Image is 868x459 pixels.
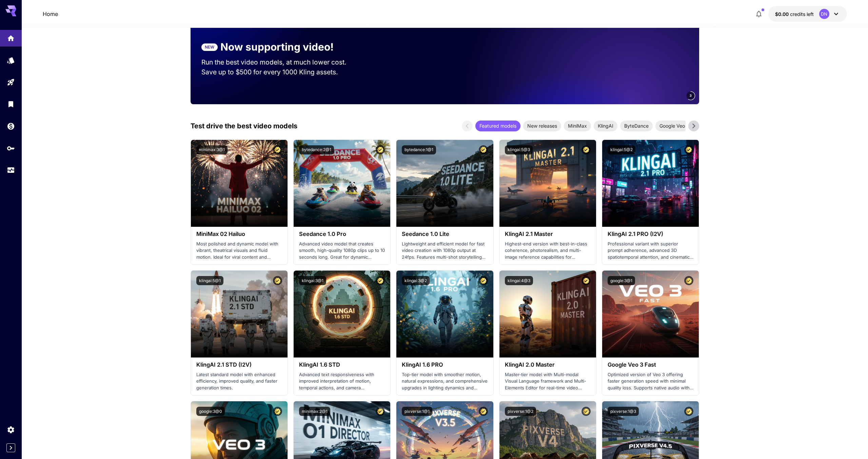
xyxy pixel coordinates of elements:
[220,39,334,55] p: Now supporting video!
[396,140,493,227] img: alt
[790,11,814,17] span: credits left
[7,166,15,175] div: Usage
[43,10,58,18] nav: breadcrumb
[299,371,385,391] p: Advanced text responsiveness with improved interpretation of motion, temporal actions, and camera...
[299,407,330,416] button: minimax:2@1
[196,145,228,154] button: minimax:3@1
[299,145,334,154] button: bytedance:2@1
[402,371,488,391] p: Top-tier model with smoother motion, natural expressions, and comprehensive upgrades in lighting ...
[768,6,847,22] button: $0.00DN
[684,145,693,154] button: Certified Model – Vetted for best performance and includes a commercial license.
[564,122,591,129] span: MiniMax
[505,145,533,154] button: klingai:5@3
[523,122,561,129] span: New releases
[299,276,326,285] button: klingai:3@1
[6,443,15,452] button: Expand sidebar
[523,121,561,131] div: New releases
[376,145,385,154] button: Certified Model – Vetted for best performance and includes a commercial license.
[7,34,15,42] div: Home
[273,276,282,285] button: Certified Model – Vetted for best performance and includes a commercial license.
[608,371,693,391] p: Optimized version of Veo 3 offering faster generation speed with minimal quality loss. Supports n...
[819,9,829,19] div: DN
[402,145,436,154] button: bytedance:1@1
[402,241,488,261] p: Lightweight and efficient model for fast video creation with 1080p output at 24fps. Features mult...
[196,231,282,237] h3: MiniMax 02 Hailuo
[475,122,520,129] span: Featured models
[505,362,591,368] h3: KlingAI 2.0 Master
[581,145,591,154] button: Certified Model – Vetted for best performance and includes a commercial license.
[205,44,214,50] p: NEW
[479,276,488,285] button: Certified Model – Vetted for best performance and includes a commercial license.
[7,122,15,130] div: Wallet
[196,362,282,368] h3: KlingAI 2.1 STD (I2V)
[7,100,15,108] div: Library
[505,231,591,237] h3: KlingAI 2.1 Master
[396,271,493,357] img: alt
[581,407,591,416] button: Certified Model – Vetted for best performance and includes a commercial license.
[594,121,617,131] div: KlingAI
[608,276,635,285] button: google:3@1
[294,271,390,357] img: alt
[273,145,282,154] button: Certified Model – Vetted for best performance and includes a commercial license.
[564,121,591,131] div: MiniMax
[602,140,699,227] img: alt
[479,145,488,154] button: Certified Model – Vetted for best performance and includes a commercial license.
[201,57,359,67] p: Run the best video models, at much lower cost.
[201,67,359,77] p: Save up to $500 for every 1000 Kling assets.
[299,241,385,261] p: Advanced video model that creates smooth, high-quality 1080p clips up to 10 seconds long. Great f...
[620,122,653,129] span: ByteDance
[299,231,385,237] h3: Seedance 1.0 Pro
[499,140,596,227] img: alt
[608,231,693,237] h3: KlingAI 2.1 PRO (I2V)
[402,407,432,416] button: pixverse:1@1
[196,276,223,285] button: klingai:5@1
[7,144,15,152] div: API Keys
[299,362,385,368] h3: KlingAI 1.6 STD
[196,241,282,261] p: Most polished and dynamic model with vibrant, theatrical visuals and fluid motion. Ideal for vira...
[684,276,693,285] button: Certified Model – Vetted for best performance and includes a commercial license.
[581,276,591,285] button: Certified Model – Vetted for best performance and includes a commercial license.
[402,231,488,237] h3: Seedance 1.0 Lite
[608,241,693,261] p: Professional variant with superior prompt adherence, advanced 3D spatiotemporal attention, and ci...
[191,271,288,357] img: alt
[402,362,488,368] h3: KlingAI 1.6 PRO
[191,121,297,131] p: Test drive the best video models
[684,407,693,416] button: Certified Model – Vetted for best performance and includes a commercial license.
[402,276,430,285] button: klingai:3@2
[196,371,282,391] p: Latest standard model with enhanced efficiency, improved quality, and faster generation times.
[655,122,689,129] span: Google Veo
[294,140,390,227] img: alt
[273,407,282,416] button: Certified Model – Vetted for best performance and includes a commercial license.
[376,276,385,285] button: Certified Model – Vetted for best performance and includes a commercial license.
[475,121,520,131] div: Featured models
[775,11,814,18] div: $0.00
[7,425,15,434] div: Settings
[505,276,533,285] button: klingai:4@3
[655,121,689,131] div: Google Veo
[196,407,225,416] button: google:3@0
[620,121,653,131] div: ByteDance
[608,145,635,154] button: klingai:5@2
[499,271,596,357] img: alt
[602,271,699,357] img: alt
[7,56,15,65] div: Models
[479,407,488,416] button: Certified Model – Vetted for best performance and includes a commercial license.
[7,78,15,87] div: Playground
[608,362,693,368] h3: Google Veo 3 Fast
[505,407,536,416] button: pixverse:1@2
[608,407,639,416] button: pixverse:1@3
[505,241,591,261] p: Highest-end version with best-in-class coherence, photorealism, and multi-image reference capabil...
[376,407,385,416] button: Certified Model – Vetted for best performance and includes a commercial license.
[43,10,58,18] a: Home
[594,122,617,129] span: KlingAI
[191,140,288,227] img: alt
[690,93,692,98] span: 3
[775,11,790,17] span: $0.00
[505,371,591,391] p: Master-tier model with Multi-modal Visual Language framework and Multi-Elements Editor for real-t...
